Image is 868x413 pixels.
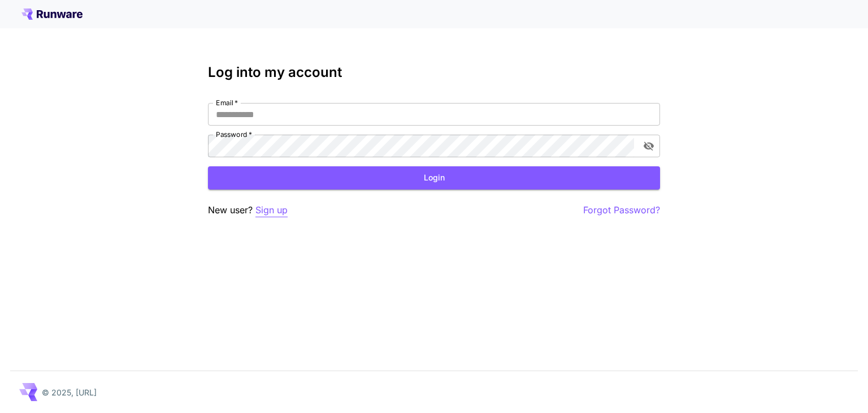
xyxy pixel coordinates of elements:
[216,130,252,139] label: Password
[255,203,288,217] button: Sign up
[208,64,660,80] h3: Log into my account
[208,203,288,217] p: New user?
[583,203,660,217] button: Forgot Password?
[216,98,238,107] label: Email
[208,166,660,190] button: Login
[42,386,97,398] p: © 2025, [URL]
[639,136,659,156] button: toggle password visibility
